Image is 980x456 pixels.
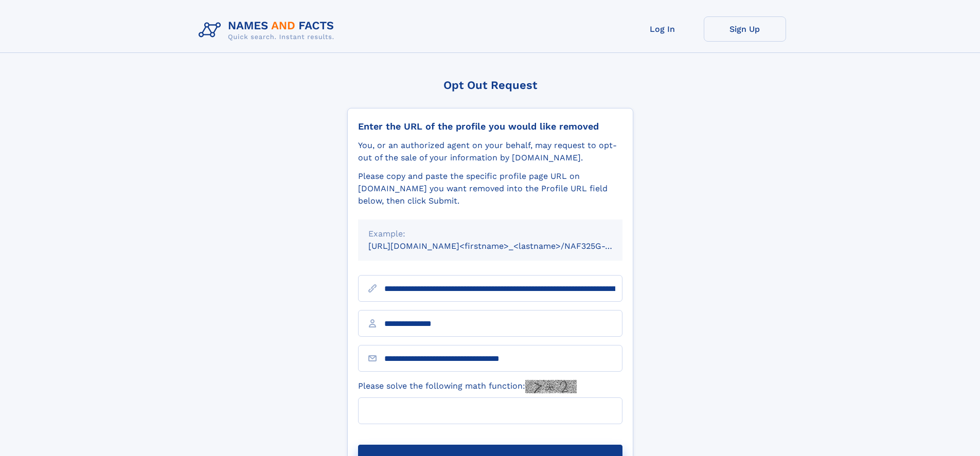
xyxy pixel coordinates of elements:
[358,139,622,164] div: You, or an authorized agent on your behalf, may request to opt-out of the sale of your informatio...
[358,170,622,207] div: Please copy and paste the specific profile page URL on [DOMAIN_NAME] you want removed into the Pr...
[368,228,612,240] div: Example:
[621,16,704,42] a: Log In
[358,121,622,132] div: Enter the URL of the profile you would like removed
[704,16,786,42] a: Sign Up
[358,380,577,393] label: Please solve the following math function:
[194,16,343,44] img: Logo Names and Facts
[347,79,633,92] div: Opt Out Request
[368,241,642,251] small: [URL][DOMAIN_NAME]<firstname>_<lastname>/NAF325G-xxxxxxxx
